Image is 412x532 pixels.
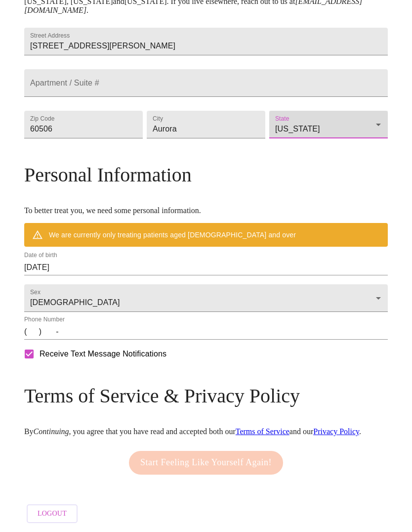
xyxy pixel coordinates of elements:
label: Date of birth [24,253,57,259]
button: Logout [27,504,78,524]
span: Receive Text Message Notifications [40,348,166,360]
div: [US_STATE] [269,111,388,138]
div: [DEMOGRAPHIC_DATA] [24,284,388,312]
label: Phone Number [24,317,65,323]
a: Terms of Service [236,427,289,436]
p: To better treat you, we need some personal information. [24,206,388,215]
p: By , you agree that you have read and accepted both our and our . [24,427,388,436]
h3: Terms of Service & Privacy Policy [24,384,388,407]
a: Privacy Policy [313,427,359,436]
h3: Personal Information [24,163,388,186]
em: Continuing [34,427,69,436]
span: Logout [38,508,67,520]
div: We are currently only treating patients aged [DEMOGRAPHIC_DATA] and over [49,226,296,244]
